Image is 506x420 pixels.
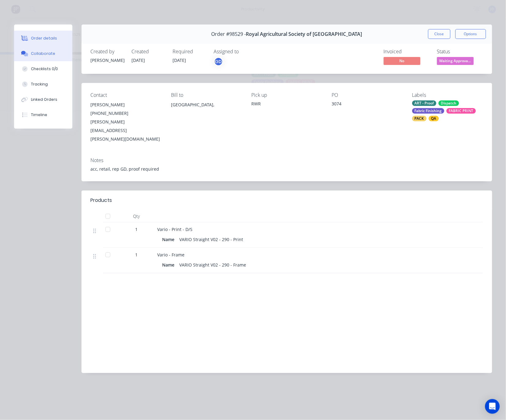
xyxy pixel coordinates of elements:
span: Vario - Frame [158,252,185,258]
div: Status [437,49,483,55]
div: Bill to [171,92,242,98]
div: [PERSON_NAME] [91,100,161,109]
button: Timeline [14,107,72,123]
button: Collaborate [14,46,72,61]
div: RWR [251,100,322,107]
div: Name [162,260,177,269]
div: [PERSON_NAME][EMAIL_ADDRESS][PERSON_NAME][DOMAIN_NAME] [91,118,161,143]
span: No [384,57,420,65]
div: QA [429,116,439,121]
span: [DATE] [173,57,186,63]
span: Waiting Approva... [437,57,474,65]
span: Vario - Print - D/S [158,226,193,232]
div: VARIO Straight V02 - 290 - Print [177,235,246,244]
div: Created [132,49,165,55]
span: 1 [135,252,138,258]
div: Name [162,235,177,244]
div: Pick up [251,92,322,98]
div: Contact [91,92,161,98]
button: Order details [14,31,72,46]
div: Tracking [31,81,48,87]
div: Products [91,197,112,204]
div: Created by [91,49,124,55]
div: [GEOGRAPHIC_DATA], [171,100,242,109]
button: Checklists 0/0 [14,61,72,77]
div: [PHONE_NUMBER] [91,109,161,118]
span: [DATE] [132,57,145,63]
div: acc, retail, rep GD, proof required [91,166,483,172]
div: Labels [412,92,483,98]
div: Fabric Finishing [412,108,444,114]
div: Linked Orders [31,97,57,102]
div: Dispatch [439,100,459,106]
button: GD [214,57,223,66]
div: Timeline [31,112,47,118]
div: PACK [412,116,427,121]
div: Collaborate [31,51,55,56]
button: Close [428,29,451,39]
div: PO [332,92,402,98]
div: Assigned to [214,49,275,55]
div: [GEOGRAPHIC_DATA], [171,100,242,120]
div: 3074 [332,100,402,109]
div: ART - Proof [412,100,436,106]
span: Order #98529 - [211,31,246,37]
div: FABRIC PRINT [447,108,476,114]
div: Required [173,49,207,55]
div: Invoiced [384,49,430,55]
div: VARIO Straight V02 - 290 - Frame [177,260,249,269]
div: Notes [91,157,483,163]
button: Tracking [14,77,72,92]
div: Order details [31,36,57,41]
button: Options [455,29,486,39]
div: [PERSON_NAME] [91,57,124,63]
button: Waiting Approva... [437,57,474,66]
span: Royal Agricultural Society of [GEOGRAPHIC_DATA] [246,31,362,37]
div: [PERSON_NAME][PHONE_NUMBER][PERSON_NAME][EMAIL_ADDRESS][PERSON_NAME][DOMAIN_NAME] [91,100,161,143]
div: Checklists 0/0 [31,66,58,72]
button: Linked Orders [14,92,72,107]
span: 1 [135,226,138,233]
div: Qty [118,210,155,222]
div: Open Intercom Messenger [485,399,500,414]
